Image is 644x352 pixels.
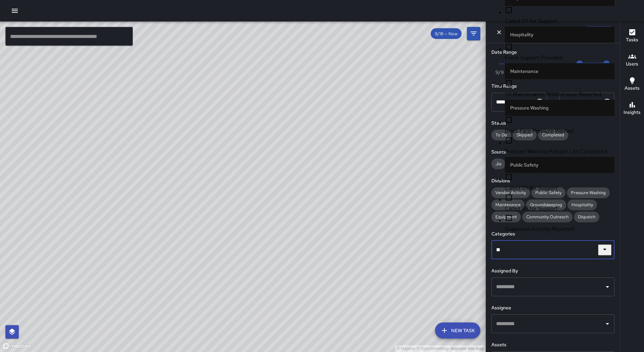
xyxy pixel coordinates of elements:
h6: Assets [625,85,640,92]
span: Called 911 for Support [505,184,614,192]
button: Tasks [620,24,644,48]
button: Open [603,282,612,292]
h6: Insights [624,109,641,116]
span: Called 911 for Support [505,205,614,213]
li: Pressure Washing [505,100,614,116]
span: Called 911 for Support [505,17,614,25]
span: Suspicious Activity Reported [505,225,614,233]
button: Insights [620,97,644,121]
li: Public Safety [505,157,614,173]
h6: Assigned By [491,267,614,275]
button: Open [603,319,612,328]
span: Pressure Washing Hotspot List Completed [505,147,614,156]
button: New Task [435,322,480,339]
li: Maintenance [505,63,614,79]
h6: Tasks [626,36,638,44]
span: 9/18 — Now [431,31,462,37]
button: Assets [620,73,644,97]
button: Filters [467,27,480,40]
button: Close [598,244,611,255]
h6: Users [626,60,638,68]
li: Hospitality [505,27,614,43]
span: Event Support Provided [505,54,614,62]
span: Block Face Pressure Washed [505,127,614,135]
button: Users [620,48,644,73]
span: 311 Maintenance Related Issue Reported [505,90,614,98]
h6: Assets [491,341,614,349]
h6: Assignee [491,304,614,312]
